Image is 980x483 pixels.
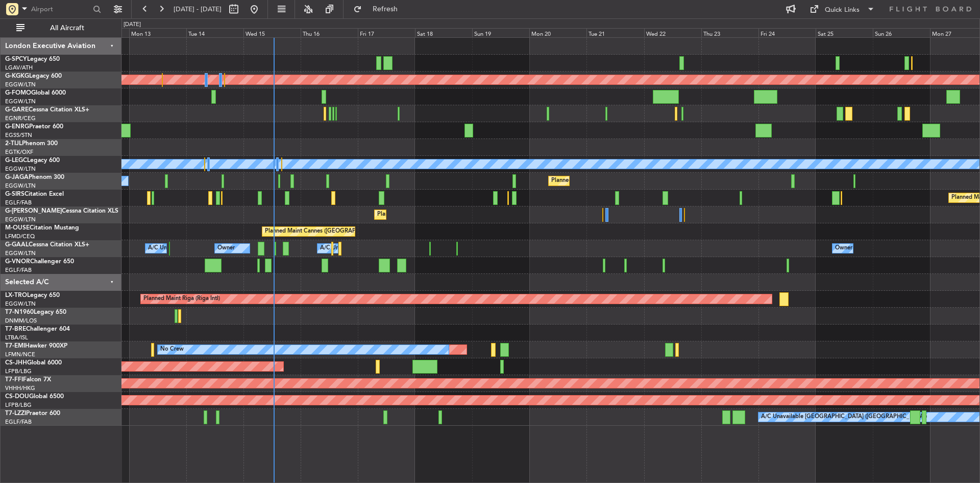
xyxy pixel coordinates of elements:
[5,326,70,332] a: T7-BREChallenger 604
[5,410,26,417] span: T7-LZZI
[5,191,24,197] span: G-SIRS
[5,131,32,139] a: EGSS/STN
[5,360,27,366] span: CS-JHH
[5,242,89,248] a: G-GAALCessna Citation XLS+
[5,73,29,79] span: G-KGKG
[364,6,407,13] span: Refresh
[5,73,62,79] a: G-KGKGLegacy 600
[5,418,32,426] a: EGLF/FAB
[148,241,190,256] div: A/C Unavailable
[586,28,644,37] div: Tue 21
[217,241,235,256] div: Owner
[5,367,32,375] a: LFPB/LBG
[5,90,66,96] a: G-FOMOGlobal 6000
[5,64,33,72] a: LGAV/ATH
[5,410,60,417] a: T7-LZZIPraetor 600
[804,1,880,17] button: Quick Links
[186,28,243,37] div: Tue 14
[5,343,25,349] span: T7-EMI
[5,141,58,147] a: 2-TIJLPhenom 300
[5,107,89,113] a: G-GARECessna Citation XLS+
[873,28,930,37] div: Sun 26
[5,384,35,392] a: VHHH/HKG
[143,291,220,307] div: Planned Maint Riga (Riga Intl)
[529,28,586,37] div: Mon 20
[5,148,33,156] a: EGTK/OXF
[5,292,27,298] span: LX-TRO
[5,157,60,164] a: G-LEGCLegacy 600
[265,224,386,239] div: Planned Maint Cannes ([GEOGRAPHIC_DATA])
[5,141,22,147] span: 2-TIJL
[5,56,60,62] a: G-SPCYLegacy 650
[129,28,186,37] div: Mon 13
[5,182,36,190] a: EGGW/LTN
[644,28,701,37] div: Wed 22
[5,334,28,341] a: LTBA/ISL
[5,216,36,223] a: EGGW/LTN
[5,259,30,265] span: G-VNOR
[816,28,873,37] div: Sat 25
[5,191,64,197] a: G-SIRSCitation Excel
[243,28,301,37] div: Wed 15
[5,292,60,298] a: LX-TROLegacy 650
[5,309,34,315] span: T7-N1960
[349,1,410,17] button: Refresh
[160,342,184,357] div: No Crew
[5,225,30,231] span: M-OUSE
[5,174,64,180] a: G-JAGAPhenom 300
[320,241,362,256] div: A/C Unavailable
[5,90,31,96] span: G-FOMO
[27,25,108,32] span: All Aircraft
[5,249,36,257] a: EGGW/LTN
[472,28,529,37] div: Sun 19
[5,343,67,349] a: T7-EMIHawker 900XP
[5,317,37,325] a: DNMM/LOS
[11,20,111,36] button: All Aircraft
[5,360,62,366] a: CS-JHHGlobal 6000
[5,114,36,122] a: EGNR/CEG
[5,157,27,164] span: G-LEGC
[415,28,472,37] div: Sat 18
[5,394,29,400] span: CS-DOU
[835,241,852,256] div: Owner
[5,208,62,214] span: G-[PERSON_NAME]
[5,233,35,240] a: LFMD/CEQ
[5,242,29,248] span: G-GAAL
[5,225,79,231] a: M-OUSECitation Mustang
[5,81,36,88] a: EGGW/LTN
[301,28,358,37] div: Thu 16
[5,199,32,206] a: EGLF/FAB
[5,124,63,130] a: G-ENRGPraetor 600
[5,259,74,265] a: G-VNORChallenger 650
[5,98,36,105] a: EGGW/LTN
[5,351,35,358] a: LFMN/NCE
[377,207,538,222] div: Planned Maint [GEOGRAPHIC_DATA] ([GEOGRAPHIC_DATA])
[358,28,415,37] div: Fri 17
[758,28,816,37] div: Fri 24
[701,28,758,37] div: Thu 23
[825,5,860,15] div: Quick Links
[5,300,36,308] a: EGGW/LTN
[5,208,118,214] a: G-[PERSON_NAME]Cessna Citation XLS
[5,309,66,315] a: T7-N1960Legacy 650
[5,401,32,409] a: LFPB/LBG
[761,409,927,425] div: A/C Unavailable [GEOGRAPHIC_DATA] ([GEOGRAPHIC_DATA])
[5,165,36,173] a: EGGW/LTN
[5,174,29,180] span: G-JAGA
[5,124,29,130] span: G-ENRG
[5,394,64,400] a: CS-DOUGlobal 6500
[5,266,32,274] a: EGLF/FAB
[5,377,51,383] a: T7-FFIFalcon 7X
[174,5,222,14] span: [DATE] - [DATE]
[5,326,26,332] span: T7-BRE
[551,173,712,189] div: Planned Maint [GEOGRAPHIC_DATA] ([GEOGRAPHIC_DATA])
[31,2,90,17] input: Airport
[5,56,27,62] span: G-SPCY
[5,377,23,383] span: T7-FFI
[5,107,29,113] span: G-GARE
[124,20,141,29] div: [DATE]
